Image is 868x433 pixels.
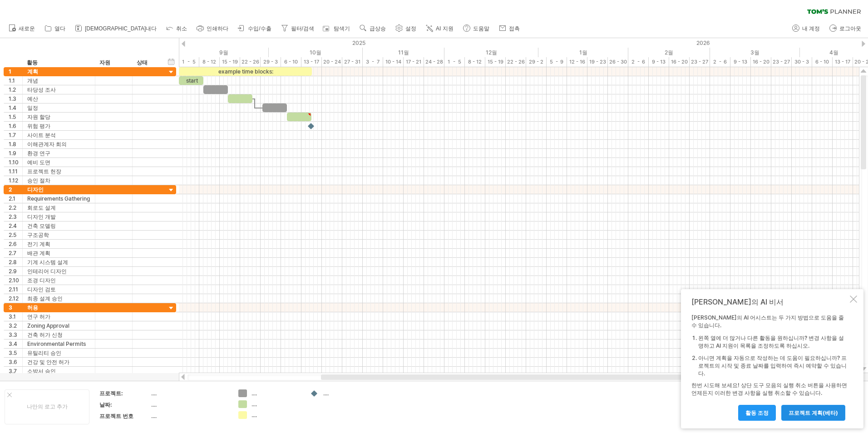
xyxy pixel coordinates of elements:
[9,312,22,321] div: 3.1
[291,25,314,32] span: 필터/검색
[827,23,864,34] a: 로그아웃
[9,140,22,148] div: 1.8
[27,367,90,375] div: 소방서 승인
[269,48,363,57] div: October 2025
[179,57,199,67] div: 1 - 5
[99,401,149,408] div: 날짜:
[27,321,90,330] div: Zoning Approval
[567,57,587,67] div: 12 - 16
[99,389,149,397] div: 프로젝트:
[323,389,373,397] div: ....
[27,122,90,130] div: 위험 평가
[710,57,730,67] div: 2 - 6
[357,23,389,34] a: 급상승
[9,231,22,239] div: 2.5
[164,23,190,34] a: 취소
[691,297,848,307] div: [PERSON_NAME]의 AI 비서
[151,412,227,420] div: ....
[27,221,90,230] div: 건축 모델링
[9,212,22,221] div: 2.3
[526,57,547,67] div: 29 - 2
[9,131,22,139] div: 1.7
[424,23,456,34] a: AI 지원
[27,267,90,276] div: 인테리어 디자인
[9,167,22,176] div: 1.11
[9,249,22,257] div: 2.7
[608,57,628,67] div: 26 - 30
[27,340,90,348] div: Environmental Permits
[9,285,22,294] div: 2.11
[252,400,301,408] div: ....
[405,25,416,32] span: 설정
[151,401,227,408] div: ....
[393,23,419,34] a: 설정
[710,48,800,57] div: March 2026
[485,57,506,67] div: 15 - 19
[9,176,22,185] div: 1.12
[436,25,454,32] span: AI 지원
[473,25,489,32] span: 도움말
[151,389,227,397] div: ....
[240,57,261,67] div: 22 - 26
[363,48,444,57] div: November 2025
[691,314,844,329] font: [PERSON_NAME]의 AI 어시스트는 두 가지 방법으로 도움을 줄 수 있습니다.
[27,276,90,285] div: 조경 디자인
[19,25,35,32] span: 새로운
[207,25,228,32] span: 인쇄하다
[690,57,710,67] div: 23 - 27
[669,57,690,67] div: 16 - 20
[27,358,90,366] div: 건강 및 안전 허가
[802,25,820,32] span: 내 계정
[279,23,317,34] a: 필터/검색
[745,409,769,416] span: 활동 조정
[27,349,90,357] div: 유틸리티 승인
[27,167,90,176] div: 프로젝트 헌장
[301,57,322,67] div: 13 - 17
[9,276,22,285] div: 2.10
[27,330,90,339] div: 건축 허가 신청
[698,354,848,377] li: 아니면 계획을 자동으로 작성하는 데 도움이 필요하십니까? 프로젝트의 시작 및 종료 날짜를 입력하여 즉시 예약할 수 있습니다.
[27,140,90,148] div: 이해관계자 회의
[9,203,22,212] div: 2.2
[587,57,608,67] div: 19 - 23
[9,330,22,339] div: 3.3
[27,85,90,94] div: 타당성 조사
[176,25,187,32] span: 취소
[9,158,22,167] div: 1.10
[27,103,90,112] div: 일정
[27,194,90,203] div: Requirements Gathering
[370,25,386,32] span: 급상승
[649,57,669,67] div: 9 - 13
[812,57,833,67] div: 6 - 10
[27,249,90,257] div: 배관 계획
[236,23,274,34] a: 수입/수출
[334,25,350,32] span: 탐색기
[54,25,65,32] span: 열다
[27,231,90,239] div: 구조공학
[281,57,301,67] div: 6 - 10
[27,203,90,212] div: 회로도 설계
[9,358,22,366] div: 3.6
[383,57,404,67] div: 10 - 14
[27,149,90,157] div: 환경 연구
[9,240,22,248] div: 2.6
[9,267,22,276] div: 2.9
[9,103,22,112] div: 1.4
[9,303,22,312] div: 3
[9,349,22,357] div: 3.5
[547,57,567,67] div: 5 - 9
[9,321,22,330] div: 3.2
[404,57,424,67] div: 17 - 21
[99,58,127,67] div: 자원
[27,258,90,266] div: 기계 시스템 설계
[261,57,281,67] div: 29 - 3
[27,185,90,194] div: 디자인
[9,149,22,157] div: 1.9
[342,57,363,67] div: 27 - 31
[9,367,22,375] div: 3.7
[27,303,90,312] div: 허용
[538,48,628,57] div: January 2026
[9,113,22,121] div: 1.5
[9,221,22,230] div: 2.4
[220,57,240,67] div: 15 - 19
